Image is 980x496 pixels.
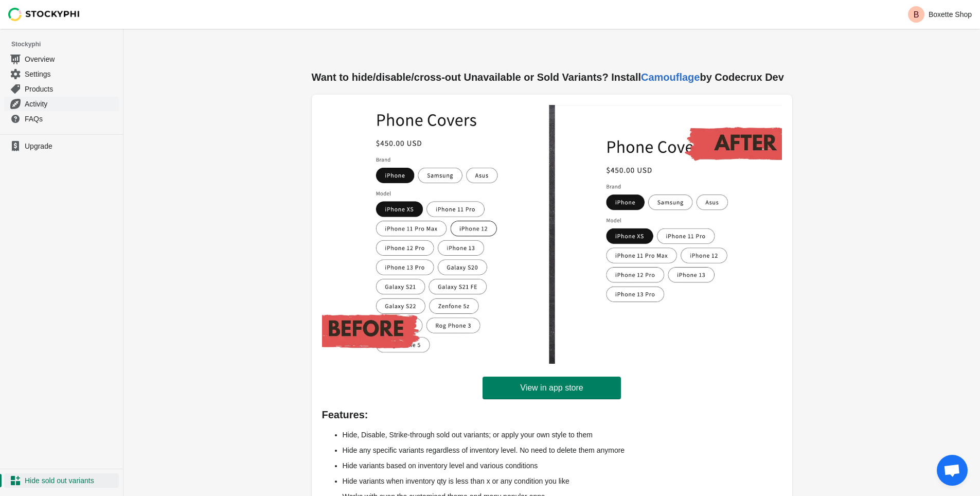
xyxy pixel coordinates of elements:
li: Hide any specific variants regardless of inventory level. No need to delete them anymore [343,442,782,458]
h3: Features: [322,410,782,420]
a: Products [4,81,119,96]
li: Hide, Disable, Strike-through sold out variants; or apply your own style to them [343,427,782,442]
a: Open chat [937,455,968,486]
img: Stockyphi [8,8,80,21]
span: Settings [25,69,117,79]
a: Overview [4,51,119,66]
p: Boxette Shop [929,10,972,19]
span: Overview [25,54,117,64]
span: Upgrade [25,141,117,151]
span: Stockyphi [11,39,123,49]
span: FAQs [25,114,117,124]
li: Hide variants when inventory qty is less than x or any condition you like [343,473,782,489]
a: View in app store [483,377,620,399]
text: B [914,10,919,19]
span: Hide sold out variants [25,475,117,486]
a: Activity [4,96,119,111]
a: Hide sold out variants [4,473,119,488]
a: FAQs [4,111,119,126]
span: View in app store [520,383,583,393]
span: Products [25,84,117,94]
li: Hide variants based on inventory level and various conditions [343,458,782,473]
a: Upgrade [4,139,119,153]
a: Settings [4,66,119,81]
span: Avatar with initials B [908,6,924,23]
span: Activity [25,99,117,109]
button: Avatar with initials BBoxette Shop [904,4,976,25]
h2: Want to hide/disable/cross-out Unavailable or Sold Variants? Install by Codecrux Dev [312,70,792,84]
a: Camouflage [641,72,700,83]
img: image [322,105,782,364]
